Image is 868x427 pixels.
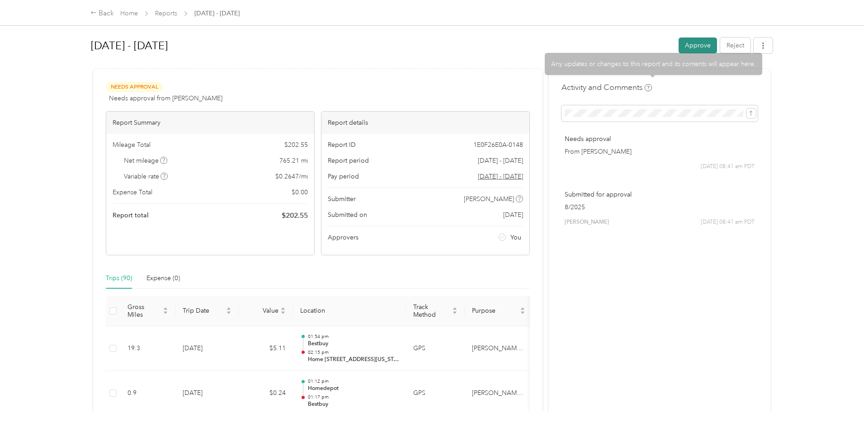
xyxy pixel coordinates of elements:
span: caret-down [452,310,458,315]
span: [DATE] [503,210,523,220]
span: [PERSON_NAME] [565,218,609,226]
div: Report Summary [106,112,314,134]
a: Reports [155,9,177,17]
span: [PERSON_NAME] [464,194,514,204]
th: Gross Miles [120,296,175,326]
p: From [PERSON_NAME] [565,147,755,156]
span: $ 0.2647 / mi [275,172,308,181]
span: Value [246,307,278,314]
p: 01:54 pm [308,333,399,340]
span: caret-down [163,310,168,315]
span: Report ID [328,140,356,150]
a: Home [120,9,138,17]
p: 01:17 pm [308,394,399,400]
p: 8/2025 [565,202,755,212]
p: 02:15 pm [308,349,399,356]
span: Submitted on [328,210,367,220]
span: Track Method [413,303,450,319]
th: Trip Date [175,296,239,326]
div: Any updates or changes to this report and its contents will appear here. [545,52,762,75]
td: 19.3 [120,326,175,371]
span: 765.21 mi [279,156,308,165]
td: $0.24 [239,371,293,416]
span: caret-up [226,306,231,311]
p: Submitted for approval [565,190,755,199]
button: Reject [720,38,750,53]
span: [DATE] 08:41 am PDT [701,218,755,226]
span: Needs approval from [PERSON_NAME] [109,94,222,103]
span: $ 202.55 [282,210,308,221]
p: Needs approval [565,134,755,144]
td: [DATE] [175,326,239,371]
span: caret-up [163,306,168,311]
p: Homedepot [308,385,399,393]
h4: Activity and Comments [561,82,652,93]
span: Pay period [328,172,359,181]
span: $ 202.55 [284,140,308,150]
td: GPS [406,326,465,371]
td: $5.11 [239,326,293,371]
td: 0.9 [120,371,175,416]
th: Purpose [465,296,533,326]
span: Variable rate [124,172,168,181]
span: Purpose [472,307,518,314]
span: Go to pay period [478,172,523,181]
span: caret-up [452,306,458,311]
span: caret-up [520,306,525,311]
span: Submitter [328,194,356,204]
p: Home [STREET_ADDRESS][US_STATE] [308,356,399,364]
span: $ 0.00 [292,188,308,197]
span: caret-down [520,310,525,315]
span: caret-up [280,306,286,311]
span: Gross Miles [127,303,161,319]
span: Expense Total [113,188,152,197]
span: caret-down [280,310,286,315]
iframe: Everlance-gr Chat Button Frame [817,376,868,427]
p: Bestbuy [308,400,399,408]
th: Value [239,296,293,326]
span: [DATE] 08:41 am PDT [701,163,755,171]
div: Expense (0) [146,273,180,283]
p: 01:12 pm [308,378,399,385]
span: Approvers [328,233,359,242]
th: Location [293,296,406,326]
button: Approve [679,38,717,53]
span: [DATE] - [DATE] [194,9,240,18]
span: Trip Date [183,307,224,314]
span: You [510,233,521,242]
span: [DATE] - [DATE] [478,156,523,165]
span: Report period [328,156,369,165]
span: Net mileage [124,156,168,165]
td: Acosta Whirlpool [465,326,533,371]
span: Mileage Total [113,140,151,150]
h1: Aug 1 - 31, 2025 [91,35,672,56]
div: Back [90,8,114,19]
div: Report details [321,112,529,134]
p: Bestbuy [308,340,399,348]
span: Report total [113,211,149,220]
th: Track Method [406,296,465,326]
span: caret-down [226,310,231,315]
span: Needs Approval [106,82,163,92]
td: GPS [406,371,465,416]
span: 1E0F26E0A-0148 [473,140,523,150]
div: Trips (90) [106,273,132,283]
td: [DATE] [175,371,239,416]
td: Acosta Whirlpool [465,371,533,416]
